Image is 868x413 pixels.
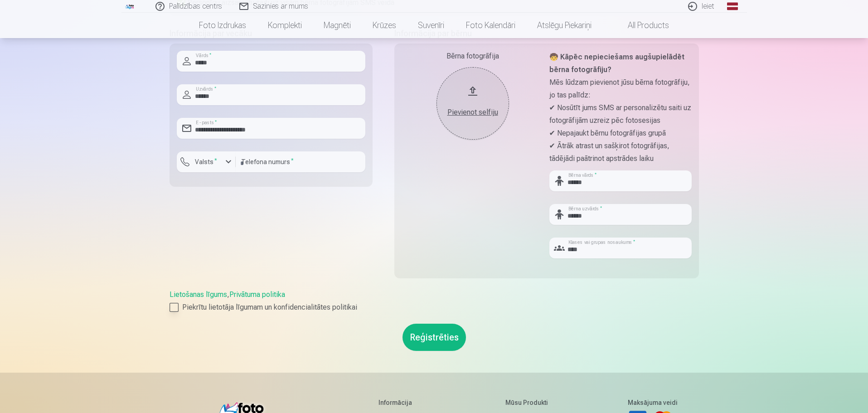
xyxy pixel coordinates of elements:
strong: 🧒 Kāpēc nepieciešams augšupielādēt bērna fotogrāfiju? [549,53,684,74]
button: Valsts* [177,151,236,172]
h5: Informācija [378,398,431,407]
a: Foto izdrukas [188,13,257,38]
a: All products [602,13,680,38]
button: Reģistrēties [402,324,466,351]
label: Valsts [191,157,221,166]
img: /fa1 [125,4,135,9]
a: Magnēti [313,13,362,38]
p: Mēs lūdzam pievienot jūsu bērna fotogrāfiju, jo tas palīdz: [549,76,692,102]
a: Atslēgu piekariņi [526,13,602,38]
label: Piekrītu lietotāja līgumam un konfidencialitātes politikai [170,302,699,313]
h5: Mūsu produkti [505,398,553,407]
p: ✔ Ātrāk atrast un sašķirot fotogrāfijas, tādējādi paātrinot apstrādes laiku [549,140,692,165]
a: Suvenīri [407,13,455,38]
a: Foto kalendāri [455,13,526,38]
div: Bērna fotogrāfija [402,51,544,62]
div: , [170,289,699,313]
button: Pievienot selfiju [436,67,509,140]
a: Lietošanas līgums [170,290,227,299]
a: Komplekti [257,13,313,38]
div: Pievienot selfiju [446,107,500,118]
a: Privātuma politika [229,290,285,299]
p: ✔ Nepajaukt bērnu fotogrāfijas grupā [549,127,692,140]
h5: Maksājuma veidi [628,398,678,407]
p: ✔ Nosūtīt jums SMS ar personalizētu saiti uz fotogrāfijām uzreiz pēc fotosesijas [549,102,692,127]
a: Krūzes [362,13,407,38]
